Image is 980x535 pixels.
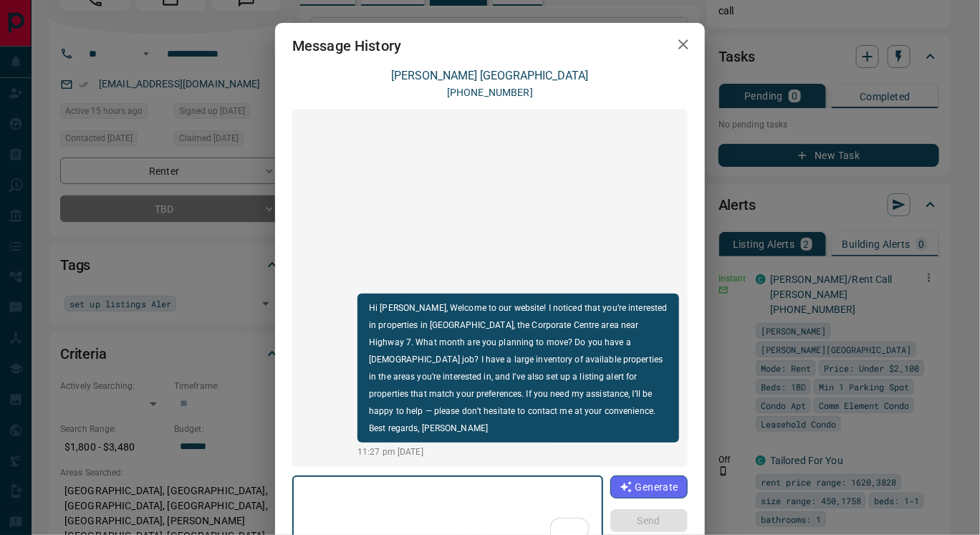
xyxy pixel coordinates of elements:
[357,445,679,458] p: 11:27 pm [DATE]
[275,23,418,69] h2: Message History
[610,476,688,498] button: Generate
[392,69,589,82] a: [PERSON_NAME] [GEOGRAPHIC_DATA]
[447,85,533,100] p: [PHONE_NUMBER]
[369,299,668,437] p: Hi [PERSON_NAME], Welcome to our website! I noticed that you’re interested in properties in [GEOG...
